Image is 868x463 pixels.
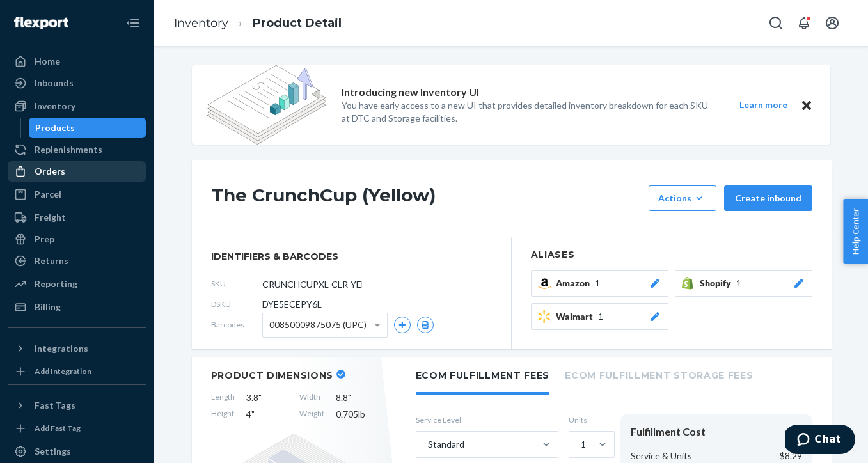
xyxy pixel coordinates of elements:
[8,139,146,160] a: Replenishments
[531,270,668,297] button: Amazon1
[35,165,65,178] div: Orders
[29,118,146,138] a: Products
[595,277,600,290] span: 1
[569,414,610,425] label: Units
[246,391,288,404] span: 3.8
[8,364,146,379] a: Add Integration
[211,391,235,404] span: Length
[35,100,75,113] div: Inventory
[251,409,255,420] span: "
[299,391,324,404] span: Width
[791,10,817,36] button: Open notifications
[35,278,77,290] div: Reporting
[649,185,716,211] button: Actions
[35,55,60,68] div: Home
[120,10,146,36] button: Close Navigation
[8,274,146,294] a: Reporting
[35,366,91,377] div: Add Integration
[211,370,334,381] h2: Product Dimensions
[631,450,692,462] p: Service & Units
[819,10,845,36] button: Open account menu
[428,438,464,451] div: Standard
[35,122,75,134] div: Products
[785,425,855,457] iframe: Opens a widget where you can chat to one of our agents
[164,4,352,42] ol: breadcrumbs
[342,85,479,100] p: Introducing new Inventory UI
[565,357,753,392] li: Ecom Fulfillment Storage Fees
[35,143,102,156] div: Replenishments
[631,425,802,439] div: Fulfillment Cost
[763,10,789,36] button: Open Search Box
[211,278,262,289] span: SKU
[174,16,228,30] a: Inventory
[207,65,326,145] img: new-reports-banner-icon.82668bd98b6a51aee86340f2a7b77ae3.png
[336,391,377,404] span: 8.8
[843,199,868,264] button: Help Center
[299,408,324,421] span: Weight
[8,421,146,436] a: Add Fast Tag
[658,192,707,205] div: Actions
[211,408,235,421] span: Height
[598,310,603,323] span: 1
[416,357,550,395] li: Ecom Fulfillment Fees
[8,395,146,416] button: Fast Tags
[35,342,88,355] div: Integrations
[531,303,668,330] button: Walmart1
[35,77,74,90] div: Inbounds
[269,314,367,336] span: 00850009875075 (UPC)
[531,250,812,260] h2: Aliases
[348,392,351,403] span: "
[8,297,146,317] a: Billing
[581,438,586,451] div: 1
[8,251,146,271] a: Returns
[342,99,716,125] p: You have early access to a new UI that provides detailed inventory breakdown for each SKU at DTC ...
[732,97,796,113] button: Learn more
[35,255,68,267] div: Returns
[8,207,146,228] a: Freight
[8,96,146,116] a: Inventory
[211,319,262,330] span: Barcodes
[724,185,812,211] button: Create inbound
[262,298,322,311] span: DYE5ECEPY6L
[556,277,595,290] span: Amazon
[580,438,581,451] input: 1
[258,392,262,403] span: "
[253,16,342,30] a: Product Detail
[35,423,81,434] div: Add Fast Tag
[35,445,71,458] div: Settings
[35,233,54,246] div: Prep
[35,188,61,201] div: Parcel
[736,277,741,290] span: 1
[211,185,642,211] h1: The CrunchCup (Yellow)
[14,17,68,29] img: Flexport logo
[8,229,146,249] a: Prep
[35,211,66,224] div: Freight
[675,270,812,297] button: Shopify1
[246,408,288,421] span: 4
[8,73,146,93] a: Inbounds
[8,441,146,462] a: Settings
[35,399,75,412] div: Fast Tags
[8,338,146,359] button: Integrations
[8,161,146,182] a: Orders
[427,438,428,451] input: Standard
[8,184,146,205] a: Parcel
[556,310,598,323] span: Walmart
[211,250,492,263] span: identifiers & barcodes
[336,408,377,421] span: 0.705 lb
[8,51,146,72] a: Home
[798,97,815,113] button: Close
[35,301,61,313] div: Billing
[700,277,736,290] span: Shopify
[416,414,558,425] label: Service Level
[780,450,802,462] p: $8.29
[211,299,262,310] span: DSKU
